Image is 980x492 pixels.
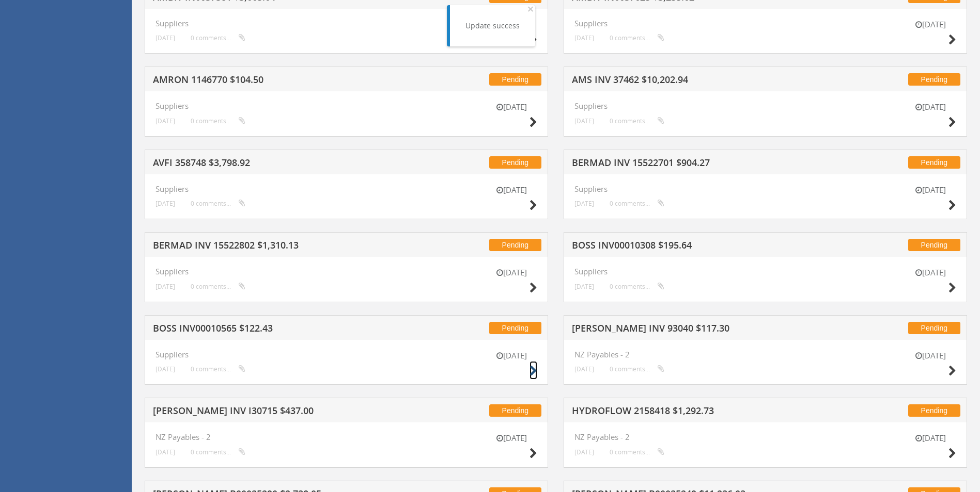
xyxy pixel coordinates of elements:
[155,283,175,290] small: [DATE]
[155,350,537,359] h4: Suppliers
[489,156,541,169] span: Pending
[574,267,956,276] h4: Suppliers
[486,267,537,278] small: [DATE]
[191,117,245,125] small: 0 comments...
[610,283,664,290] small: 0 comments...
[191,200,245,207] small: 0 comments...
[191,283,245,290] small: 0 comments...
[572,406,843,419] h5: HYDROFLOW 2158418 $1,292.73
[155,117,175,125] small: [DATE]
[574,19,956,28] h4: Suppliers
[489,322,541,334] span: Pending
[610,34,664,42] small: 0 comments...
[574,200,594,207] small: [DATE]
[486,433,537,444] small: [DATE]
[905,19,956,30] small: [DATE]
[574,448,594,456] small: [DATE]
[574,102,956,110] h4: Suppliers
[155,200,175,207] small: [DATE]
[908,404,960,417] span: Pending
[191,365,245,373] small: 0 comments...
[486,185,537,195] small: [DATE]
[908,322,960,334] span: Pending
[155,267,537,276] h4: Suppliers
[155,365,175,373] small: [DATE]
[527,2,534,16] span: ×
[153,158,424,171] h5: AVFI 358748 $3,798.92
[574,185,956,193] h4: Suppliers
[153,406,424,419] h5: [PERSON_NAME] INV I30715 $437.00
[905,433,956,444] small: [DATE]
[574,365,594,373] small: [DATE]
[155,19,537,28] h4: Suppliers
[489,404,541,417] span: Pending
[908,156,960,169] span: Pending
[486,350,537,361] small: [DATE]
[610,365,664,373] small: 0 comments...
[155,448,175,456] small: [DATE]
[574,433,956,441] h4: NZ Payables - 2
[572,75,843,88] h5: AMS INV 37462 $10,202.94
[572,240,843,253] h5: BOSS INV00010308 $195.64
[486,102,537,112] small: [DATE]
[905,102,956,112] small: [DATE]
[155,185,537,193] h4: Suppliers
[610,200,664,207] small: 0 comments...
[905,350,956,361] small: [DATE]
[153,323,424,336] h5: BOSS INV00010565 $122.43
[908,239,960,251] span: Pending
[905,267,956,278] small: [DATE]
[908,73,960,86] span: Pending
[191,448,245,456] small: 0 comments...
[153,75,424,88] h5: AMRON 1146770 $104.50
[574,117,594,125] small: [DATE]
[610,448,664,456] small: 0 comments...
[574,283,594,290] small: [DATE]
[155,102,537,110] h4: Suppliers
[905,185,956,195] small: [DATE]
[574,350,956,359] h4: NZ Payables - 2
[465,21,520,31] div: Update success
[191,34,245,42] small: 0 comments...
[153,240,424,253] h5: BERMAD INV 15522802 $1,310.13
[489,73,541,86] span: Pending
[572,323,843,336] h5: [PERSON_NAME] INV 93040 $117.30
[155,34,175,42] small: [DATE]
[572,158,843,171] h5: BERMAD INV 15522701 $904.27
[489,239,541,251] span: Pending
[610,117,664,125] small: 0 comments...
[574,34,594,42] small: [DATE]
[155,433,537,441] h4: NZ Payables - 2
